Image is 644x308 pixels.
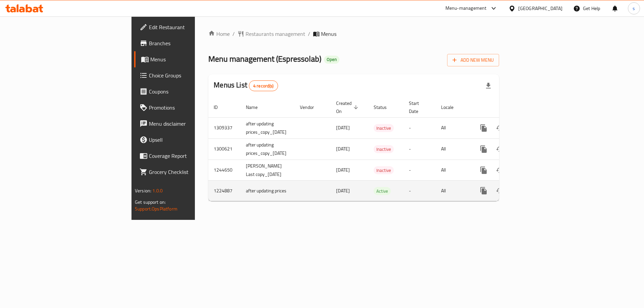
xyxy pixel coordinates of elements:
[214,80,278,91] h2: Menus List
[336,144,350,153] span: [DATE]
[149,120,234,128] span: Menu disclaimer
[134,164,239,180] a: Grocery Checklist
[135,204,177,213] a: Support.OpsPlatform
[336,166,350,174] span: [DATE]
[374,187,391,195] span: Active
[134,116,239,132] a: Menu disclaimer
[240,117,294,138] td: after updating prices_copy_[DATE]
[149,168,234,176] span: Grocery Checklist
[374,167,394,174] span: Inactive
[149,152,234,160] span: Coverage Report
[208,97,545,201] table: enhanced table
[134,100,239,116] a: Promotions
[336,123,350,132] span: [DATE]
[208,30,499,38] nav: breadcrumb
[308,30,310,38] li: /
[404,181,436,201] td: -
[149,87,234,96] span: Coupons
[404,117,436,138] td: -
[409,99,428,115] span: Start Date
[135,186,151,195] span: Version:
[447,54,499,66] button: Add New Menu
[237,30,305,38] a: Restaurants management
[452,56,494,64] span: Add New Menu
[441,103,462,111] span: Locale
[134,67,239,83] a: Choice Groups
[633,5,635,12] span: s
[208,51,321,66] span: Menu management ( Espressolab )
[214,103,226,111] span: ID
[404,160,436,181] td: -
[240,160,294,181] td: [PERSON_NAME] Last copy_[DATE]
[374,187,391,195] div: Active
[374,103,395,111] span: Status
[152,186,163,195] span: 1.0.0
[492,141,508,157] button: Change Status
[134,19,239,35] a: Edit Restaurant
[134,148,239,164] a: Coverage Report
[324,56,339,64] div: Open
[134,51,239,67] a: Menus
[336,99,360,115] span: Created On
[374,124,394,132] span: Inactive
[134,35,239,51] a: Branches
[246,103,266,111] span: Name
[300,103,323,111] span: Vendor
[436,181,470,201] td: All
[476,141,492,157] button: more
[436,160,470,181] td: All
[134,83,239,100] a: Coupons
[476,120,492,136] button: more
[476,162,492,178] button: more
[374,166,394,174] div: Inactive
[374,124,394,132] div: Inactive
[150,55,234,63] span: Menus
[324,57,339,62] span: Open
[240,181,294,201] td: after updating prices
[149,23,234,31] span: Edit Restaurant
[476,183,492,199] button: more
[249,80,278,91] div: Total records count
[149,104,234,112] span: Promotions
[492,162,508,178] button: Change Status
[321,30,336,38] span: Menus
[134,132,239,148] a: Upsell
[518,5,562,12] div: [GEOGRAPHIC_DATA]
[436,117,470,138] td: All
[445,4,487,12] div: Menu-management
[249,83,278,89] span: 4 record(s)
[374,145,394,153] span: Inactive
[149,39,234,47] span: Branches
[480,78,496,94] div: Export file
[492,120,508,136] button: Change Status
[240,138,294,160] td: after updating prices_copy_[DATE]
[149,136,234,144] span: Upsell
[470,97,545,118] th: Actions
[135,198,166,206] span: Get support on:
[436,138,470,160] td: All
[404,138,436,160] td: -
[246,30,305,38] span: Restaurants management
[149,71,234,79] span: Choice Groups
[336,186,350,195] span: [DATE]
